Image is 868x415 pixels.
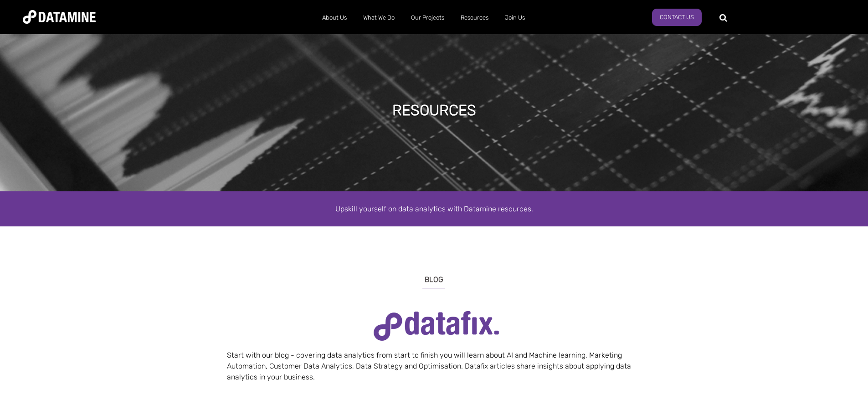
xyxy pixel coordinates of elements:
img: datafix logo [374,311,499,341]
a: Contact Us [652,9,702,26]
a: Our Projects [403,6,452,30]
a: What We Do [355,6,403,30]
a: Join Us [497,6,533,30]
h1: Resources [392,100,476,120]
div: Upskill yourself on data analytics with Datamine resources. [175,203,694,215]
img: Datamine [23,10,96,24]
a: Resources [452,6,497,30]
a: About Us [314,6,355,30]
h3: BLOG [222,264,645,288]
p: Start with our blog - covering data analytics from start to finish you will learn about AI and Ma... [227,311,645,383]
